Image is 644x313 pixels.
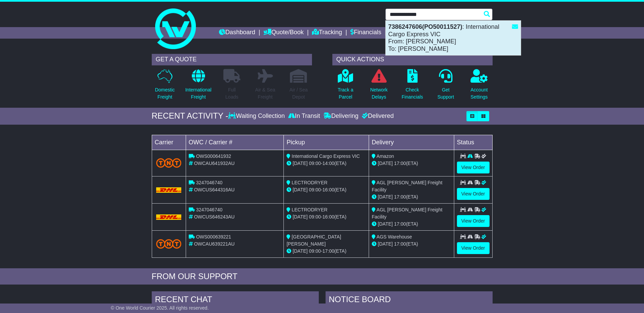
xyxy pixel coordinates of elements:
a: CheckFinancials [401,69,423,104]
p: Check Financials [402,86,423,101]
span: [DATE] [293,161,308,166]
span: OWS000641932 [196,153,231,159]
span: OWCAU639221AU [194,241,235,247]
span: [DATE] [378,161,393,166]
a: AccountSettings [470,69,488,104]
a: View Order [457,215,490,227]
a: Quote/Book [263,27,303,39]
p: Network Delays [370,86,387,101]
div: FROM OUR SUPPORT [152,272,493,281]
strong: 7386247606(PO50011527) [388,23,462,30]
div: (ETA) [372,221,451,228]
span: 17:00 [394,221,406,227]
a: Dashboard [219,27,255,39]
div: Waiting Collection [228,112,286,120]
span: 09:00 [309,161,321,166]
a: Financials [350,27,381,39]
a: GetSupport [437,69,454,104]
span: [DATE] [378,194,393,200]
span: 16:00 [323,214,334,220]
p: Air / Sea Depot [290,86,308,101]
td: OWC / Carrier # [186,135,284,150]
div: In Transit [287,112,322,120]
p: Air & Sea Freight [255,86,275,101]
span: 09:00 [309,187,321,192]
img: TNT_Domestic.png [156,158,182,167]
span: AGS Warehouse [376,234,412,239]
a: Tracking [312,27,342,39]
span: 17:00 [394,241,406,247]
div: (ETA) [372,193,451,201]
div: - (ETA) [287,160,366,167]
span: OWCUS644316AU [194,187,235,192]
div: Delivering [322,112,360,120]
img: DHL.png [156,214,182,220]
div: : International Cargo Express VIC From: [PERSON_NAME] To: [PERSON_NAME] [386,21,521,55]
span: OWCUS646243AU [194,214,235,220]
span: 16:00 [323,187,334,192]
td: Carrier [152,135,186,150]
span: AGL [PERSON_NAME] Freight Facility [372,207,442,220]
a: InternationalFreight [185,69,212,104]
img: DHL.png [156,187,182,193]
p: Track a Parcel [338,86,353,101]
div: GET A QUOTE [152,54,312,65]
div: RECENT ACTIVITY - [152,111,228,121]
div: (ETA) [372,241,451,248]
p: Full Loads [223,86,240,101]
span: 17:00 [323,248,334,254]
span: [DATE] [293,214,308,220]
a: NetworkDelays [370,69,388,104]
span: LECTRODRYER [292,180,328,185]
span: 3247046740 [196,180,222,185]
span: Amazon [376,153,394,159]
div: - (ETA) [287,186,366,193]
div: QUICK ACTIONS [332,54,493,65]
p: Domestic Freight [155,86,174,101]
span: OWS000639221 [196,234,231,239]
p: International Freight [185,86,211,101]
div: (ETA) [372,160,451,167]
span: OWCAU641932AU [194,161,235,166]
span: 14:00 [323,161,334,166]
div: Delivered [360,112,394,120]
span: LECTRODRYER [292,207,328,212]
div: - (ETA) [287,213,366,221]
span: AGL [PERSON_NAME] Freight Facility [372,180,442,192]
div: - (ETA) [287,248,366,255]
span: [DATE] [378,241,393,247]
span: 09:00 [309,248,321,254]
td: Pickup [284,135,369,150]
div: NOTICE BOARD [326,291,493,310]
span: International Cargo Express VIC [292,153,360,159]
a: View Order [457,162,490,173]
a: View Order [457,242,490,254]
span: 09:00 [309,214,321,220]
span: [DATE] [293,248,308,254]
span: 17:00 [394,194,406,200]
td: Delivery [369,135,454,150]
span: [DATE] [293,187,308,192]
td: Status [454,135,492,150]
span: [DATE] [378,221,393,227]
a: Track aParcel [337,69,354,104]
span: © One World Courier 2025. All rights reserved. [111,305,209,311]
img: TNT_Domestic.png [156,239,182,248]
p: Account Settings [471,86,488,101]
a: View Order [457,188,490,200]
span: [GEOGRAPHIC_DATA][PERSON_NAME] [287,234,341,247]
div: RECENT CHAT [152,291,319,310]
a: DomesticFreight [154,69,175,104]
span: 3247046740 [196,207,222,212]
span: 17:00 [394,161,406,166]
p: Get Support [437,86,454,101]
